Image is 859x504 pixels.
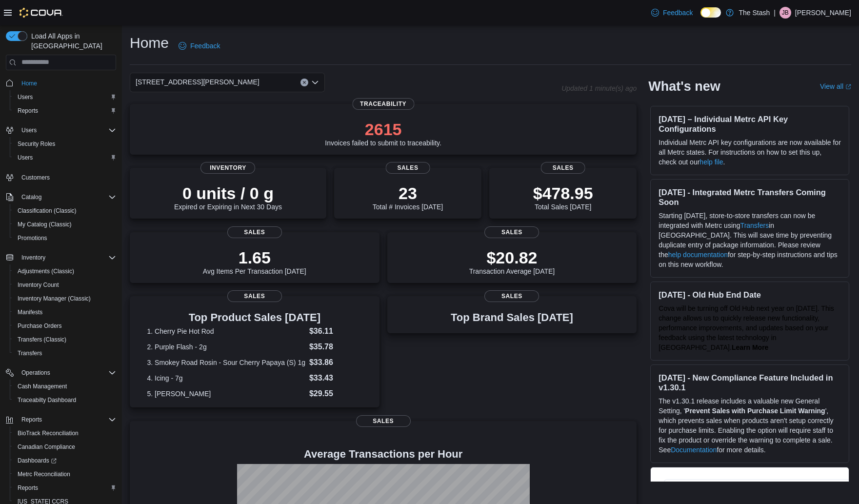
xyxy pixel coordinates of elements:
span: Reports [14,105,116,117]
span: Classification (Classic) [18,207,77,215]
button: Customers [2,170,120,184]
a: Inventory Count [14,279,63,291]
button: Inventory Manager (Classic) [10,292,120,305]
button: Operations [18,367,54,379]
p: Starting [DATE], store-to-store transfers can now be integrated with Metrc using in [GEOGRAPHIC_D... [659,211,841,269]
span: Operations [21,369,50,377]
button: Metrc Reconciliation [10,467,120,481]
a: Users [14,91,37,103]
span: Inventory Manager (Classic) [18,295,91,302]
dt: 4. Icing - 7g [147,373,305,383]
button: Users [2,123,120,137]
a: Purchase Orders [14,320,66,332]
span: Home [18,77,116,89]
span: Manifests [18,308,42,316]
a: Canadian Compliance [14,441,79,453]
button: Security Roles [10,137,120,151]
span: Security Roles [18,140,55,148]
a: Metrc Reconciliation [14,468,74,480]
span: Home [21,80,37,87]
button: Reports [2,413,120,426]
span: BioTrack Reconciliation [18,429,79,437]
img: Cova [20,8,63,18]
span: Reports [21,416,42,423]
span: Sales [484,290,539,302]
p: 2615 [325,120,441,139]
span: Sales [386,162,430,174]
p: 0 units / 0 g [174,183,282,203]
span: Users [18,124,116,136]
span: Inventory Count [18,281,59,289]
p: $478.95 [533,183,593,203]
a: My Catalog (Classic) [14,219,76,230]
span: Transfers [18,349,42,357]
button: Users [10,151,120,164]
span: Promotions [18,234,47,242]
button: Clear input [300,79,308,86]
span: Reports [14,482,116,494]
dd: $35.78 [309,341,362,353]
button: Reports [18,414,46,425]
span: Manifests [14,306,116,318]
button: Manifests [10,305,120,319]
span: Reports [18,414,116,425]
a: Promotions [14,232,51,244]
p: 1.65 [203,248,306,267]
strong: Learn More [732,343,768,351]
p: The v1.30.1 release includes a valuable new General Setting, ' ', which prevents sales when produ... [659,396,841,455]
h3: [DATE] - New Compliance Feature Included in v1.30.1 [659,373,841,392]
span: Sales [356,415,411,427]
span: Metrc Reconciliation [18,470,70,478]
span: Sales [541,162,585,174]
h2: What's new [648,79,720,94]
h3: [DATE] - Old Hub End Date [659,290,841,300]
span: BioTrack Reconciliation [14,427,116,439]
button: Home [2,76,120,90]
button: Classification (Classic) [10,204,120,218]
a: Transfers [14,347,46,359]
a: Inventory Manager (Classic) [14,293,95,304]
span: Customers [18,171,116,183]
span: Feedback [663,8,693,18]
button: Operations [2,366,120,380]
span: [STREET_ADDRESS][PERSON_NAME] [136,76,260,88]
div: Transaction Average [DATE] [469,248,555,275]
a: Customers [18,172,54,183]
button: My Catalog (Classic) [10,218,120,231]
a: help file [699,158,723,166]
input: Dark Mode [700,7,721,18]
span: Load All Apps in [GEOGRAPHIC_DATA] [27,31,116,51]
a: Dashboards [14,455,60,466]
div: Total # Invoices [DATE] [373,183,443,211]
span: Dashboards [18,457,57,464]
dd: $29.55 [309,388,362,400]
a: Adjustments (Classic) [14,265,78,277]
dt: 3. Smokey Road Rosin - Sour Cherry Papaya (S) 1g [147,358,305,367]
button: Users [10,90,120,104]
div: Total Sales [DATE] [533,183,593,211]
button: Catalog [18,191,45,203]
span: Purchase Orders [14,320,116,332]
dd: $33.86 [309,357,362,368]
p: [PERSON_NAME] [795,7,851,19]
button: Reports [10,481,120,495]
div: Invoices failed to submit to traceability. [325,120,441,147]
span: Traceability [352,98,414,110]
a: Reports [14,482,42,494]
span: Users [14,152,116,163]
span: Adjustments (Classic) [14,265,116,277]
span: My Catalog (Classic) [14,219,116,230]
div: Avg Items Per Transaction [DATE] [203,248,306,275]
span: Customers [21,174,50,181]
span: Sales [227,290,282,302]
span: Cova will be turning off Old Hub next year on [DATE]. This change allows us to quickly release ne... [659,304,834,351]
button: Reports [10,104,120,118]
span: Users [21,126,37,134]
strong: Prevent Sales with Purchase Limit Warning [685,407,825,415]
span: Catalog [18,191,116,203]
button: Open list of options [311,79,319,86]
button: Purchase Orders [10,319,120,333]
p: 23 [373,183,443,203]
button: Users [18,124,40,136]
span: Sales [227,226,282,238]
